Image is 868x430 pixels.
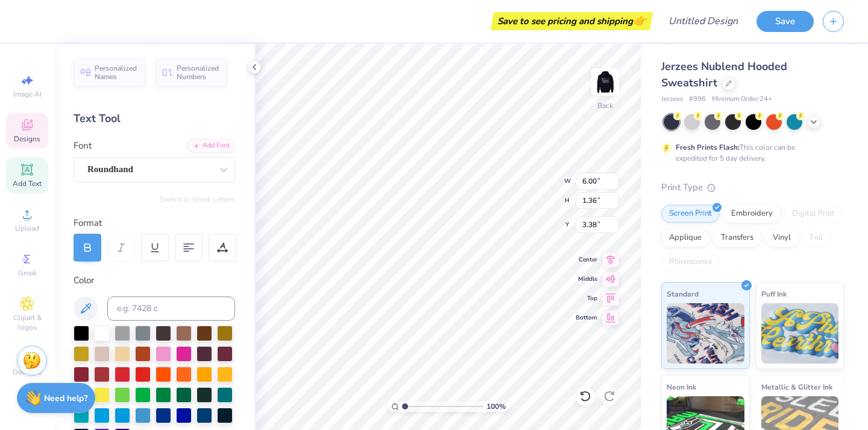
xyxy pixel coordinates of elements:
div: Print Type [661,181,844,194]
span: Personalized Numbers [177,64,219,81]
span: 100 % [486,401,506,412]
span: Clipart & logos [6,313,48,332]
span: Image AI [13,89,42,99]
div: Embroidery [723,205,781,223]
img: Standard [667,303,744,364]
div: This color can be expedited for 5 day delivery. [676,142,824,164]
button: Save [756,11,814,32]
span: 👉 [633,13,646,28]
div: Rhinestones [661,253,720,271]
span: Middle [576,275,597,283]
img: Puff Ink [761,303,839,364]
img: Back [593,70,617,94]
div: Vinyl [765,229,799,247]
strong: Need help? [44,393,87,404]
span: Add Text [13,179,42,188]
span: Puff Ink [761,287,787,300]
span: Greek [18,268,37,278]
span: Jerzees Nublend Hooded Sweatshirt [661,59,787,90]
span: Standard [667,287,699,300]
input: Untitled Design [659,9,747,33]
div: Save to see pricing and shipping [494,12,650,30]
span: Designs [14,134,40,144]
span: Bottom [576,313,597,322]
span: Upload [15,223,39,233]
span: Top [576,294,597,303]
div: Foil [802,229,831,247]
span: Center [576,255,597,264]
div: Color [74,274,235,287]
div: Applique [661,229,709,247]
label: Font [74,139,92,153]
input: e.g. 7428 c [107,297,235,321]
div: Add Font [187,139,235,153]
span: Metallic & Glitter Ink [761,380,832,393]
span: Jerzees [661,94,683,104]
button: Switch to Greek Letters [160,194,235,204]
span: Decorate [13,367,42,377]
span: Neon Ink [667,380,696,393]
div: Text Tool [74,111,235,127]
span: Personalized Names [95,64,137,81]
div: Screen Print [661,205,720,223]
span: Minimum Order: 24 + [712,94,772,104]
strong: Fresh Prints Flash: [676,143,740,152]
div: Transfers [713,229,761,247]
div: Digital Print [784,205,843,223]
span: # 996 [689,94,706,104]
div: Back [597,100,613,111]
div: Format [74,216,236,230]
